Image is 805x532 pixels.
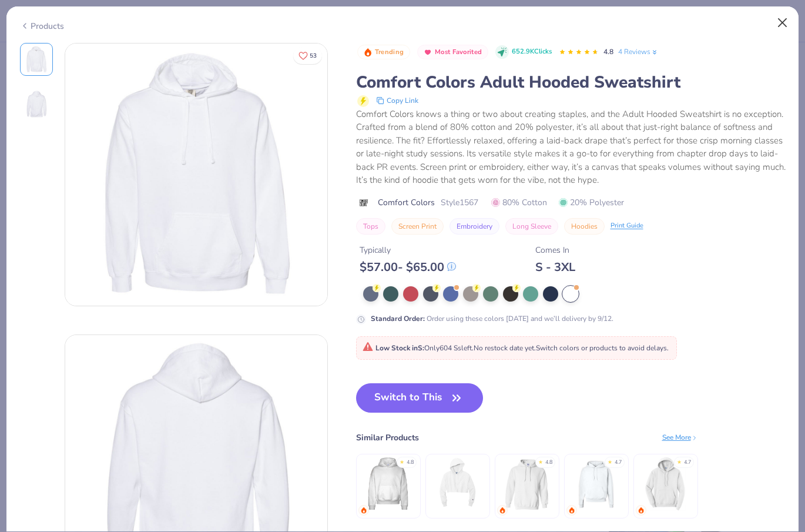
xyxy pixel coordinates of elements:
img: trending.gif [638,507,645,514]
button: Screen Print [391,218,444,235]
img: brand logo [356,198,372,208]
img: Back [22,90,51,118]
span: 53 [310,53,317,59]
img: Gildan Adult Heavy Blend 8 Oz. 50/50 Hooded Sweatshirt [499,456,555,511]
button: Like [293,47,322,64]
button: Tops [356,218,385,235]
div: 4.8 [545,459,552,467]
button: Badge Button [357,45,410,60]
img: Champion Women’s Reverse Weave ® Cropped Cut-Off Hooded Sweatshirt [430,456,485,511]
img: trending.gif [499,507,506,514]
button: copy to clipboard [373,93,422,108]
button: Long Sleeve [505,218,558,235]
img: Most Favorited sort [423,48,432,57]
span: Trending [375,49,404,55]
img: trending.gif [568,507,575,514]
div: 4.8 Stars [559,43,599,62]
div: Typically [360,244,456,256]
img: Hanes Unisex 7.8 Oz. Ecosmart 50/50 Pullover Hooded Sweatshirt [568,456,624,511]
img: Front [65,44,327,306]
div: Comfort Colors knows a thing or two about creating staples, and the Adult Hooded Sweatshirt is no... [356,108,786,187]
div: Products [20,20,64,32]
button: Embroidery [450,218,499,235]
img: Fresh Prints Boston Heavyweight Hoodie [360,456,416,511]
div: ★ [608,459,612,463]
span: No restock date yet. [474,343,536,353]
img: trending.gif [360,507,367,514]
img: Trending sort [363,48,373,57]
a: 4 Reviews [618,46,659,57]
div: ★ [677,459,682,463]
div: Comes In [535,244,575,256]
div: Comfort Colors Adult Hooded Sweatshirt [356,71,786,93]
button: Badge Button [417,45,488,60]
span: Style 1567 [441,196,478,209]
div: 4.8 [407,459,414,467]
div: See More [662,432,698,443]
div: Print Guide [611,221,643,231]
img: Port & Company Core Fleece Pullover Hooded Sweatshirt [638,456,693,511]
span: 80% Cotton [491,196,547,209]
img: Front [22,45,51,73]
span: Comfort Colors [378,196,435,209]
div: ★ [400,459,404,463]
div: Similar Products [356,431,419,444]
div: S - 3XL [535,260,575,275]
div: 4.7 [684,459,691,467]
div: ★ [538,459,543,463]
strong: Standard Order : [371,314,425,323]
button: Hoodies [564,218,605,235]
span: 4.8 [603,47,613,56]
span: Most Favorited [435,49,482,55]
button: Switch to This [356,383,484,413]
span: 652.9K Clicks [512,47,552,57]
span: 20% Polyester [559,196,624,209]
div: $ 57.00 - $ 65.00 [360,260,456,275]
strong: Low Stock in S : [375,343,424,353]
button: Close [772,12,794,34]
div: Order using these colors [DATE] and we’ll delivery by 9/12. [371,313,613,324]
div: 4.7 [615,459,622,467]
span: Only 604 Ss left. Switch colors or products to avoid delays. [363,343,669,353]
